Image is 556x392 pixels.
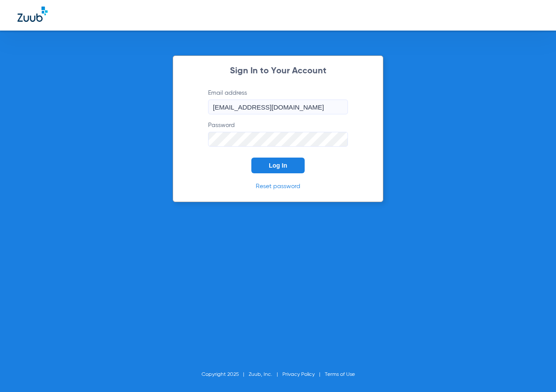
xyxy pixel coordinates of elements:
label: Email address [208,89,348,114]
a: Reset password [256,183,300,189]
a: Privacy Policy [282,372,315,377]
a: Terms of Use [325,372,355,377]
img: Zuub Logo [17,7,48,22]
iframe: Chat Widget [512,350,556,392]
li: Copyright 2025 [202,370,249,379]
button: Log In [251,158,305,173]
h2: Sign In to Your Account [195,67,361,76]
li: Zuub, Inc. [249,370,282,379]
span: Log In [269,162,287,169]
input: Password [208,132,348,147]
label: Password [208,121,348,147]
input: Email address [208,100,348,114]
